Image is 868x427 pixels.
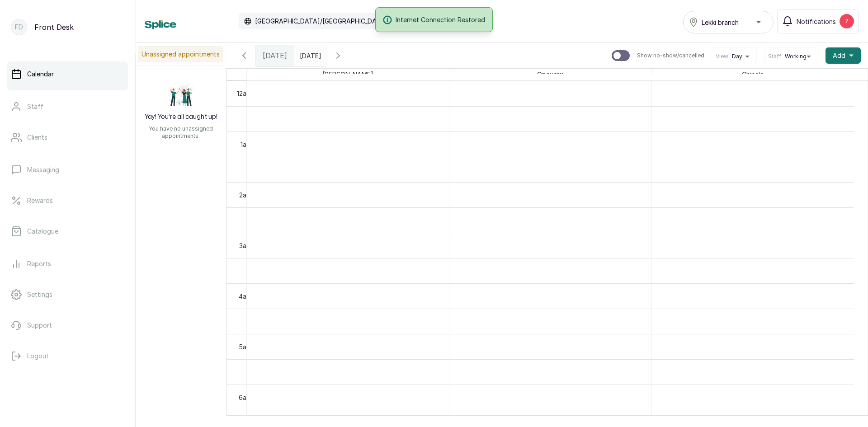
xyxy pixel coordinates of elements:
[27,196,53,205] p: Rewards
[826,47,861,64] button: Add
[138,46,223,62] p: Unassigned appointments
[237,342,253,352] div: 5am
[27,352,49,361] p: Logout
[27,227,58,236] p: Catalogue
[833,51,845,60] span: Add
[7,343,128,369] button: Logout
[637,52,704,59] p: Show no-show/cancelled
[7,219,128,244] a: Catalogue
[740,69,766,80] span: Chinelo
[7,313,128,338] a: Support
[716,53,753,60] button: ViewDay
[27,290,52,299] p: Settings
[27,70,54,79] p: Calendar
[7,188,128,213] a: Rewards
[237,190,253,200] div: 2am
[7,61,128,87] a: Calendar
[785,53,807,60] span: Working
[7,251,128,277] a: Reports
[7,157,128,183] a: Messaging
[27,165,59,174] p: Messaging
[141,125,221,140] p: You have no unassigned appointments.
[732,53,742,60] span: Day
[716,53,728,60] span: View
[237,393,253,402] div: 6am
[235,89,253,98] div: 12am
[396,15,485,24] span: Internet Connection Restored
[27,102,43,111] p: Staff
[535,69,565,80] span: Opeyemi
[27,259,51,268] p: Reports
[321,69,375,80] span: [PERSON_NAME]
[237,291,253,301] div: 4am
[255,45,294,66] div: [DATE]
[27,133,47,142] p: Clients
[263,50,287,61] span: [DATE]
[145,113,217,122] h2: Yay! You’re all caught up!
[768,53,814,60] button: StaffWorking
[7,94,128,119] a: Staff
[27,321,52,330] p: Support
[239,140,253,149] div: 1am
[237,241,253,250] div: 3am
[768,53,781,60] span: Staff
[7,125,128,150] a: Clients
[7,282,128,307] a: Settings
